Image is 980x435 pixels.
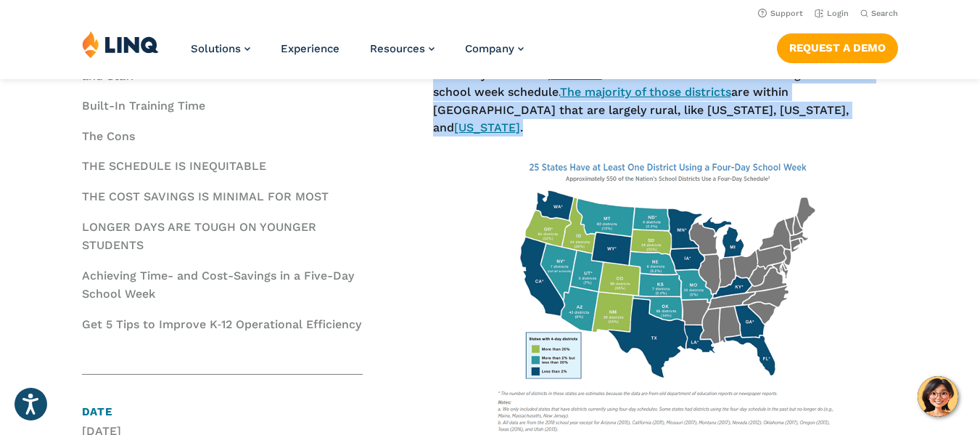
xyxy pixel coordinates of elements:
button: Hello, have a question? Let’s chat. [918,376,958,417]
a: The majority of those districts [560,85,731,99]
a: Built-In Training Time [82,99,205,113]
span: Company [465,42,514,55]
a: [US_STATE] [454,121,520,134]
span: Solutions [191,42,241,55]
p: Currently in the U.S., have at least one district following a shortened school week schedule. are... [433,66,899,137]
img: Map showing the 25 US states that have at least one district using a four-day school week. [495,157,835,434]
a: Resources [370,42,435,55]
nav: Primary Navigation [191,31,524,78]
span: Search [871,9,898,18]
nav: Button Navigation [777,31,898,62]
a: Get 5 Tips to Improve K‑12 Operational Efficiency [82,317,361,331]
a: THE COST SAVINGS IS MINIMAL FOR MOST [82,190,329,203]
a: LONGER DAYS ARE TOUGH ON YOUNGER STUDENTS [82,220,316,253]
span: Resources [370,42,425,55]
a: Achieving Time- and Cost-Savings in a Five-Day School Week [82,269,354,301]
a: Company [465,42,524,55]
h4: Date [82,404,363,420]
a: Login [815,9,849,18]
a: How to Give Back More Time to K‑12 Teachers and Staff [82,50,343,83]
a: Experience [281,42,339,55]
img: LINQ | K‑12 Software [82,31,159,58]
a: Support [758,9,803,18]
button: Open Search Bar [860,8,898,19]
a: Request a Demo [777,33,898,62]
a: The Cons [82,129,135,143]
a: Solutions [191,42,250,55]
a: THE SCHEDULE IS INEQUITABLE [82,159,266,173]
